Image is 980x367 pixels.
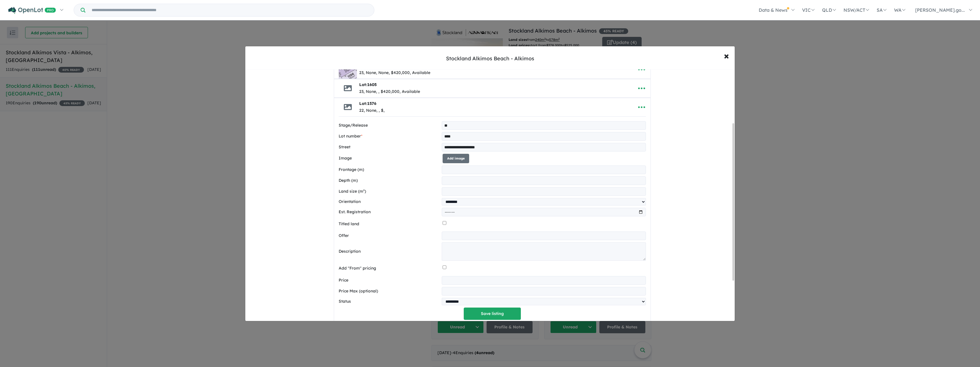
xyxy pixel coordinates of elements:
label: Land size (m²) [339,188,440,195]
img: Stockland%20Alkimos%20Beach%20-%20Alkimos%20-%20Lot%201267___1754210060.jpg [339,60,357,79]
label: Est. Registration [339,209,440,216]
b: Lot: [359,82,377,87]
button: Add image [443,154,469,163]
span: 1576 [367,101,376,106]
span: × [724,49,729,62]
label: Status [339,298,440,305]
b: Lot: [359,101,376,106]
div: 22, None, , $, [359,107,385,114]
label: Street [339,144,440,151]
span: 1605 [367,82,377,87]
label: Titled land [339,221,440,228]
span: [PERSON_NAME].go... [915,7,965,13]
label: Add "From" pricing [339,265,440,272]
div: 23, None, , $420,000, Available [359,88,420,95]
label: Price Max (optional) [339,288,440,295]
label: Image [339,155,440,162]
label: Orientation [339,198,440,205]
label: Depth (m) [339,177,440,184]
label: Description [339,248,440,255]
label: Lot number [339,133,440,140]
div: 23, None, None, $420,000, Available [359,69,430,76]
div: Stockland Alkimos Beach - Alkimos [446,55,534,62]
label: Offer [339,232,440,239]
img: Openlot PRO Logo White [8,7,56,14]
button: Save listing [464,308,521,320]
label: Stage/Release [339,122,440,129]
input: Try estate name, suburb, builder or developer [87,4,373,16]
label: Price [339,277,440,284]
label: Frontage (m) [339,166,440,173]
